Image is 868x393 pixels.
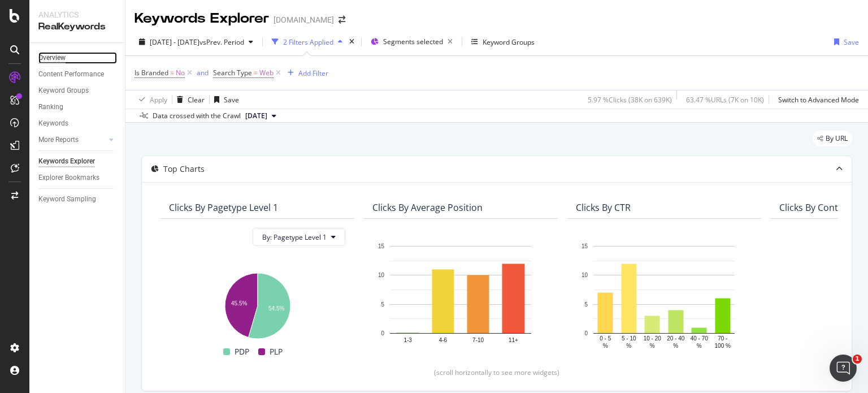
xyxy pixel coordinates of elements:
[509,337,518,343] text: 11+
[235,345,249,359] span: PDP
[774,90,859,109] button: Switch to Advanced Mode
[38,20,116,33] div: RealKeywords
[644,335,662,342] text: 10 - 20
[210,90,239,109] button: Save
[467,33,539,51] button: Keyword Groups
[153,111,241,121] div: Data crossed with the Crawl
[686,95,764,105] div: 63.47 % URLs ( 7K on 10K )
[813,131,852,146] div: legacy label
[169,202,278,213] div: Clicks By Pagetype Level 1
[38,101,117,113] a: Ranking
[134,9,269,28] div: Keywords Explorer
[830,33,859,51] button: Save
[650,343,655,349] text: %
[38,134,106,146] a: More Reports
[155,368,838,377] div: (scroll horizontally to see more widgets)
[844,37,859,47] div: Save
[283,66,328,80] button: Add Filter
[576,202,631,213] div: Clicks By CTR
[366,33,457,51] button: Segments selected
[38,118,68,129] div: Keywords
[38,101,63,113] div: Ranking
[274,14,334,25] div: [DOMAIN_NAME]
[691,335,709,342] text: 40 - 70
[697,343,702,349] text: %
[38,52,66,64] div: Overview
[603,343,608,349] text: %
[213,68,252,77] span: Search Type
[38,134,79,146] div: More Reports
[169,267,345,340] svg: A chart.
[439,337,448,343] text: 4-6
[38,9,116,20] div: Analytics
[403,337,412,343] text: 1-3
[38,156,95,167] div: Keywords Explorer
[588,95,672,105] div: 5.97 % Clicks ( 38K on 639K )
[224,95,239,105] div: Save
[241,109,281,123] button: [DATE]
[253,228,345,246] button: By: Pagetype Level 1
[38,193,96,205] div: Keyword Sampling
[134,68,168,77] span: Is Branded
[576,240,752,350] svg: A chart.
[231,300,247,306] text: 45.5%
[245,111,267,121] span: 2024 Sep. 8th
[298,68,328,78] div: Add Filter
[134,90,167,109] button: Apply
[170,68,174,77] span: =
[176,65,185,81] span: No
[338,16,345,24] div: arrow-right-arrow-left
[188,95,205,105] div: Clear
[626,343,631,349] text: %
[38,193,117,205] a: Keyword Sampling
[262,232,327,242] span: By: Pagetype Level 1
[826,135,848,142] span: By URL
[584,330,588,336] text: 0
[197,68,209,77] div: and
[134,33,258,51] button: [DATE] - [DATE]vsPrev. Period
[600,335,611,342] text: 0 - 5
[38,68,117,80] a: Content Performance
[778,95,859,105] div: Switch to Advanced Mode
[38,85,89,97] div: Keyword Groups
[38,118,117,129] a: Keywords
[830,355,857,382] iframe: Intercom live chat
[581,273,588,279] text: 10
[483,37,535,47] div: Keyword Groups
[38,156,117,167] a: Keywords Explorer
[38,52,117,64] a: Overview
[38,85,117,97] a: Keyword Groups
[197,67,209,78] button: and
[163,163,205,175] div: Top Charts
[268,306,284,312] text: 54.5%
[267,33,347,51] button: 2 Filters Applied
[172,90,205,109] button: Clear
[378,273,385,279] text: 10
[381,301,384,308] text: 5
[673,343,678,349] text: %
[372,202,483,213] div: Clicks By Average Position
[383,37,443,46] span: Segments selected
[38,68,104,80] div: Content Performance
[347,36,357,47] div: times
[283,37,333,47] div: 2 Filters Applied
[715,343,731,349] text: 100 %
[199,37,244,47] span: vs Prev. Period
[622,335,636,342] text: 5 - 10
[378,243,385,249] text: 15
[381,330,384,336] text: 0
[584,301,588,308] text: 5
[718,335,727,342] text: 70 -
[372,240,549,350] svg: A chart.
[38,172,99,184] div: Explorer Bookmarks
[581,243,588,249] text: 15
[270,345,283,359] span: PLP
[259,65,274,81] span: Web
[472,337,484,343] text: 7-10
[38,172,117,184] a: Explorer Bookmarks
[150,95,167,105] div: Apply
[254,68,258,77] span: =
